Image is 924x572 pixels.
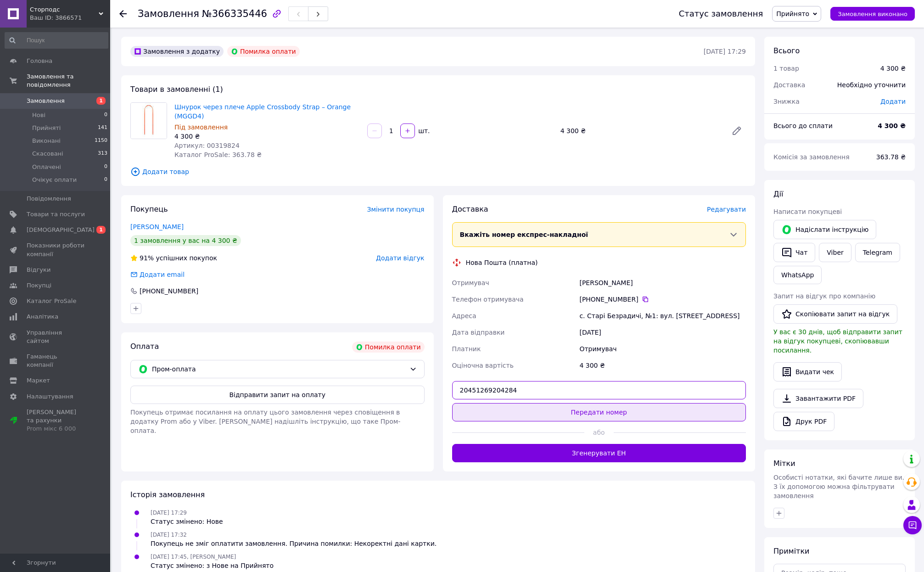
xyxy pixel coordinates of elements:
a: Viber [819,243,851,262]
span: Прийнято [776,10,809,17]
a: Завантажити PDF [773,389,863,408]
span: Замовлення [27,97,65,105]
span: Під замовлення [174,123,228,131]
span: 141 [98,124,107,132]
a: Редагувати [728,122,746,140]
button: Згенерувати ЕН [452,444,746,462]
time: [DATE] 17:29 [704,48,746,55]
span: Мітки [773,459,795,468]
div: 1 замовлення у вас на 4 300 ₴ [130,235,241,246]
span: Особисті нотатки, які бачите лише ви. З їх допомогою можна фільтрувати замовлення [773,474,904,499]
div: 4 300 ₴ [880,64,906,73]
span: Замовлення та повідомлення [27,73,110,89]
span: Повідомлення [27,195,71,203]
span: Додати товар [130,167,746,177]
span: Нові [32,111,45,119]
span: Покупець [130,205,168,213]
span: Всього [773,46,800,55]
span: Доставка [773,81,805,89]
span: 91% [140,254,154,262]
span: або [584,428,614,437]
button: Замовлення виконано [830,7,915,21]
span: Пром-оплата [152,364,406,374]
span: 0 [104,163,107,171]
div: шт. [416,126,431,135]
div: Prom мікс 6 000 [27,425,85,433]
a: WhatsApp [773,266,822,284]
button: Видати чек [773,362,842,381]
span: Прийняті [32,124,61,132]
span: Маркет [27,376,50,385]
div: Статус змінено: з Нове на Прийнято [151,561,274,570]
div: Покупець не зміг оплатити замовлення. Причина помилки: Некоректні дані картки. [151,539,437,548]
a: [PERSON_NAME] [130,223,184,230]
span: 0 [104,111,107,119]
span: Скасовані [32,150,63,158]
div: Додати email [139,270,185,279]
span: Товари в замовленні (1) [130,85,223,94]
div: [DATE] [577,324,748,341]
div: Отримувач [577,341,748,357]
span: Оплачені [32,163,61,171]
span: Отримувач [452,279,489,286]
span: Адреса [452,312,476,320]
span: Замовлення виконано [838,11,907,17]
b: 4 300 ₴ [878,122,906,129]
span: №366335446 [202,8,267,19]
a: Telegram [855,243,900,262]
span: Товари та послуги [27,210,85,219]
span: Примітки [773,547,809,555]
div: 4 300 ₴ [577,357,748,374]
button: Скопіювати запит на відгук [773,304,897,324]
span: Покупці [27,281,51,290]
span: [PERSON_NAME] та рахунки [27,408,85,433]
span: 313 [98,150,107,158]
div: Повернутися назад [119,9,127,18]
button: Чат з покупцем [903,516,922,534]
span: Відгуки [27,266,50,274]
div: [PHONE_NUMBER] [139,286,199,296]
span: 1150 [95,137,107,145]
input: Номер експрес-накладної [452,381,746,399]
span: Платник [452,345,481,353]
span: Додати відгук [376,254,424,262]
div: Статус замовлення [679,9,763,18]
a: Шнурок через плече Apple Crossbody Strap – Orange (MGGD4) [174,103,351,120]
div: Замовлення з додатку [130,46,224,57]
span: Артикул: 00319824 [174,142,240,149]
span: Додати [880,98,906,105]
div: с. Старі Безрадичі, №1: вул. [STREET_ADDRESS] [577,308,748,324]
span: Доставка [452,205,488,213]
span: Дата відправки [452,329,505,336]
span: 1 [96,226,106,234]
div: 4 300 ₴ [557,124,724,137]
span: [DATE] 17:32 [151,532,187,538]
span: Комісія за замовлення [773,153,850,161]
div: Необхідно уточнити [832,75,911,95]
span: Запит на відгук про компанію [773,292,875,300]
span: Покупець отримає посилання на оплату цього замовлення через сповіщення в додатку Prom або у Viber... [130,409,400,434]
div: Ваш ID: 3866571 [30,14,110,22]
div: Нова Пошта (платна) [464,258,540,267]
span: 1 [96,97,106,105]
span: 1 товар [773,65,799,72]
button: Чат [773,243,815,262]
span: Історія замовлення [130,490,205,499]
span: Знижка [773,98,800,105]
span: Змінити покупця [367,206,425,213]
button: Передати номер [452,403,746,421]
img: Шнурок через плече Apple Crossbody Strap – Orange (MGGD4) [131,103,167,139]
span: [DEMOGRAPHIC_DATA] [27,226,95,234]
span: Дії [773,190,783,198]
span: Всього до сплати [773,122,833,129]
div: успішних покупок [130,253,217,263]
span: Аналітика [27,313,58,321]
span: Виконані [32,137,61,145]
div: [PHONE_NUMBER] [579,295,746,304]
span: Управління сайтом [27,329,85,345]
div: Помилка оплати [227,46,300,57]
span: Очікує оплати [32,176,77,184]
span: Налаштування [27,393,73,401]
span: 0 [104,176,107,184]
span: У вас є 30 днів, щоб відправити запит на відгук покупцеві, скопіювавши посилання. [773,328,902,354]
